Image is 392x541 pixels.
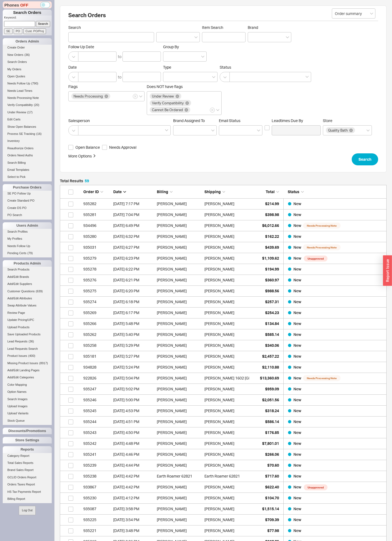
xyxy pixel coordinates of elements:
[283,189,384,194] div: Status
[3,288,52,294] a: Customer Questions(639)
[60,209,387,220] a: 935281[DATE] 7:04 PM[PERSON_NAME][PERSON_NAME]$398.98New
[204,220,234,231] div: [PERSON_NAME]
[304,256,327,262] span: Unapproved
[157,318,202,329] div: [PERSON_NAME]
[3,102,52,108] a: Verify Compatibility(20)
[36,21,50,27] input: Search
[157,362,202,373] div: [PERSON_NAME]
[157,296,202,307] div: [PERSON_NAME]
[152,108,183,112] span: Cannot Be Ordered
[60,308,387,318] a: 935269[DATE] 6:17 PM[PERSON_NAME][PERSON_NAME]$254.23New
[60,427,387,438] a: 935243[DATE] 4:50 PM[PERSON_NAME][PERSON_NAME]$176.85New
[265,299,279,304] span: $257.31
[3,167,52,173] a: Email Templates
[7,82,30,85] span: Needs Follow Up
[265,321,279,326] span: $134.84
[60,220,387,231] a: 934496[DATE] 6:49 PM[PERSON_NAME][PERSON_NAME]$6,012.66New Needs Processing Note
[60,406,387,417] a: 935245[DATE] 4:53 PM[PERSON_NAME][PERSON_NAME]$318.24New
[157,189,168,194] span: Billing
[3,198,52,203] a: Create Standard PO
[3,396,52,402] a: Search Images
[83,189,111,194] div: Order ID
[83,198,111,209] div: 935282
[68,145,73,150] input: Open Balance
[7,290,35,293] span: Customer Questions
[60,275,387,286] a: 935276[DATE] 6:21 PM[PERSON_NAME][PERSON_NAME]$360.97New
[262,354,279,358] span: $2,457.22
[265,408,279,413] span: $318.24
[293,365,301,369] span: New
[293,245,301,250] span: New
[60,297,387,308] a: 935274[DATE] 6:18 PM[PERSON_NAME][PERSON_NAME]$257.31New
[83,275,111,285] div: 935276
[7,103,33,107] span: Verify Compatibility
[83,427,111,438] div: 935243
[157,340,202,351] div: [PERSON_NAME]
[60,340,387,351] a: 935258[DATE] 5:29 PM[PERSON_NAME][PERSON_NAME]$340.06New
[201,56,204,58] svg: open menu
[113,405,154,416] div: 8/20/25 4:53 PM
[359,156,371,163] span: Search
[60,362,387,373] a: 934828[DATE] 5:24 PM[PERSON_NAME][PERSON_NAME]$2,110.88New
[3,332,52,337] a: Save Uploaded Products
[34,103,39,107] span: ( 20 )
[111,93,115,99] input: Flags
[113,449,154,460] div: 8/20/25 4:46 PM
[265,234,279,239] span: $162.22
[293,321,301,326] span: New
[204,231,234,242] div: [PERSON_NAME]
[204,362,234,373] div: [PERSON_NAME]
[102,145,107,150] input: Needs Approval
[113,351,154,362] div: 8/20/25 5:27 PM
[204,394,234,405] div: [PERSON_NAME]
[204,329,234,340] div: [PERSON_NAME]
[3,281,52,287] a: Add/Edit Suppliers
[113,220,154,231] div: 8/20/25 6:49 PM
[194,36,198,38] svg: open menu
[157,460,202,471] div: [PERSON_NAME]
[113,340,154,351] div: 8/20/25 5:29 PM
[265,387,279,391] span: $959.09
[83,362,111,373] div: 934828
[157,189,202,194] div: Billing
[60,231,387,242] a: 935280[DATE] 6:32 PM[PERSON_NAME][PERSON_NAME]$162.22New
[83,373,111,384] div: 922826
[83,416,111,427] div: 935244
[303,375,341,381] span: Needs Processing Note
[157,220,202,231] div: [PERSON_NAME]
[293,397,301,402] span: New
[3,310,52,316] a: Review Page
[3,317,52,323] a: Update Pricing/UPC
[265,430,279,435] span: $176.85
[293,310,301,315] span: New
[113,231,154,242] div: 8/20/25 6:32 PM
[3,131,52,137] a: Process SE Tracking(16)
[60,395,387,406] a: 935246[DATE] 5:00 PM[PERSON_NAME][PERSON_NAME]$2,051.56New
[3,243,52,249] a: Needs Follow Up
[293,343,301,348] span: New
[113,275,154,285] div: 8/20/25 6:21 PM
[3,110,52,115] a: Under Review(17)
[265,278,279,282] span: $360.97
[210,108,215,113] button: Does NOT have flags
[113,242,154,253] div: 8/20/25 6:27 PM
[293,201,301,206] span: New
[3,145,52,151] a: Reauthorize Orders
[262,441,279,446] span: $7,801.01
[3,81,52,86] a: Needs Follow Up(790)
[293,288,301,293] span: New
[293,299,301,304] span: New
[7,53,23,56] span: New Orders
[265,419,279,424] span: $586.14
[83,220,111,231] div: 934496
[265,452,279,457] span: $266.06
[204,384,234,394] div: [PERSON_NAME]
[14,28,22,34] input: PO
[83,471,111,482] div: 935238
[83,329,111,340] div: 935262
[157,438,202,449] div: [PERSON_NAME]
[83,438,111,449] div: 935242
[204,318,234,329] div: [PERSON_NAME]
[293,278,301,282] span: New
[3,375,52,380] a: Add/Edit Categories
